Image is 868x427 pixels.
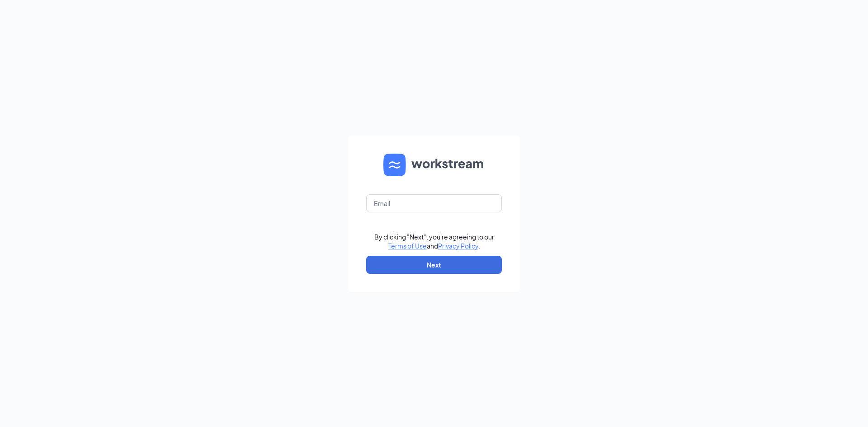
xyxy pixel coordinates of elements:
div: By clicking "Next", you're agreeing to our and . [374,232,494,250]
a: Terms of Use [388,242,427,250]
button: Next [366,256,502,274]
img: WS logo and Workstream text [383,154,485,176]
a: Privacy Policy [438,242,478,250]
input: Email [366,194,502,212]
